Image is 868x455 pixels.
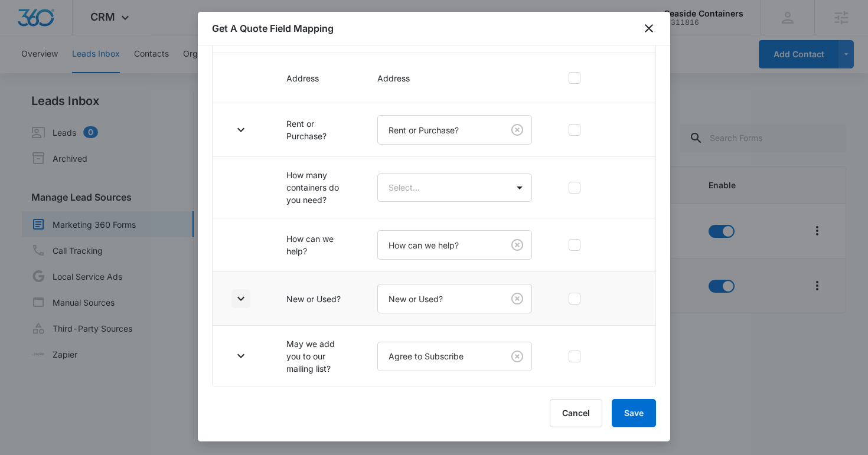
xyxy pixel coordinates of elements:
[231,346,250,365] button: Toggle Row Expanded
[377,72,532,84] p: Address
[550,399,602,427] button: Cancel
[272,103,363,157] td: Rent or Purchase?
[508,120,527,139] button: Clear
[272,272,363,326] td: New or Used?
[231,120,250,139] button: Toggle Row Expanded
[508,347,527,366] button: Clear
[272,218,363,272] td: How can we help?
[272,326,363,387] td: May we add you to our mailing list?
[272,157,363,218] td: How many containers do you need?
[231,289,250,308] button: Toggle Row Expanded
[508,289,527,308] button: Clear
[508,235,527,254] button: Clear
[272,53,363,103] td: Address
[212,21,334,35] h1: Get A Quote Field Mapping
[642,21,656,35] button: close
[612,399,656,427] button: Save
